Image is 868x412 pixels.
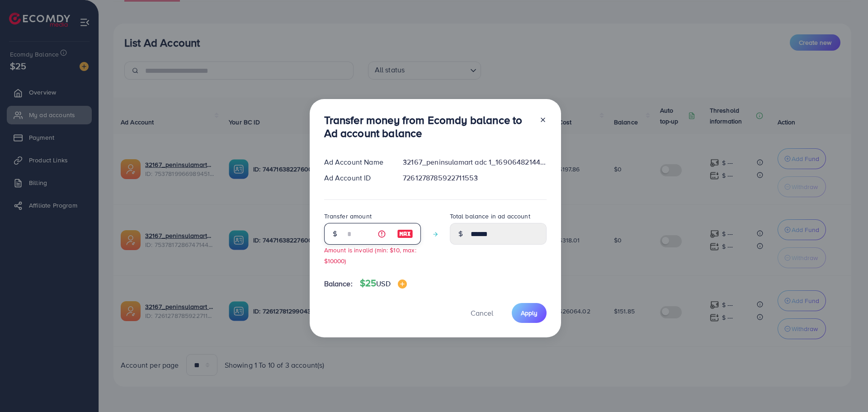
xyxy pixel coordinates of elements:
[324,114,532,140] h3: Transfer money from Ecomdy balance to Ad account balance
[317,173,396,183] div: Ad Account ID
[324,212,372,221] label: Transfer amount
[324,279,353,289] span: Balance:
[459,303,505,322] button: Cancel
[512,303,547,322] button: Apply
[471,308,493,318] span: Cancel
[450,212,530,221] label: Total balance in ad account
[521,308,538,317] span: Apply
[397,228,413,239] img: image
[830,371,861,405] iframe: Chat
[396,157,553,167] div: 32167_peninsulamart adc 1_1690648214482
[376,279,390,289] span: USD
[398,279,407,289] img: image
[396,173,553,183] div: 7261278785922711553
[317,157,396,167] div: Ad Account Name
[360,278,407,289] h4: $25
[324,246,416,265] small: Amount is invalid (min: $10, max: $10000)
